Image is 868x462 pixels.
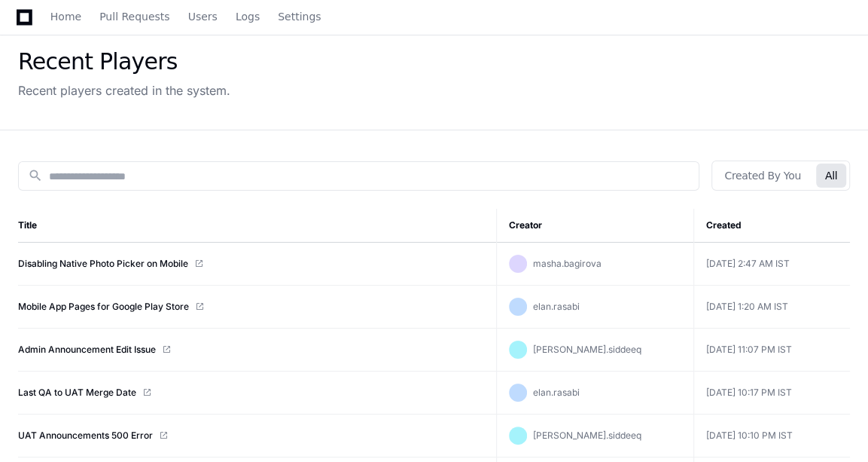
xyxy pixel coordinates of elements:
[715,164,809,188] button: Created By You
[533,387,580,398] span: elan.rasabi
[816,164,846,188] button: All
[236,12,260,21] span: Logs
[99,12,169,21] span: Pull Requests
[533,344,641,355] span: [PERSON_NAME].siddeeq
[693,243,850,286] td: [DATE] 2:47 AM IST
[693,286,850,329] td: [DATE] 1:20 AM IST
[693,329,850,372] td: [DATE] 11:07 PM IST
[693,209,850,243] th: Created
[533,258,602,269] span: masha.bagirova
[278,12,321,21] span: Settings
[496,209,693,243] th: Creator
[693,415,850,457] td: [DATE] 10:10 PM IST
[693,372,850,415] td: [DATE] 10:17 PM IST
[533,301,580,312] span: elan.rasabi
[18,430,153,442] a: UAT Announcements 500 Error
[533,430,641,441] span: [PERSON_NAME].siddeeq
[18,344,156,356] a: Admin Announcement Edit Issue
[18,81,230,99] div: Recent players created in the system.
[18,209,496,243] th: Title
[18,301,189,313] a: Mobile App Pages for Google Play Store
[188,12,218,21] span: Users
[18,387,136,399] a: Last QA to UAT Merge Date
[28,168,43,183] mat-icon: search
[18,258,188,270] a: Disabling Native Photo Picker on Mobile
[50,12,81,21] span: Home
[18,48,230,75] div: Recent Players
